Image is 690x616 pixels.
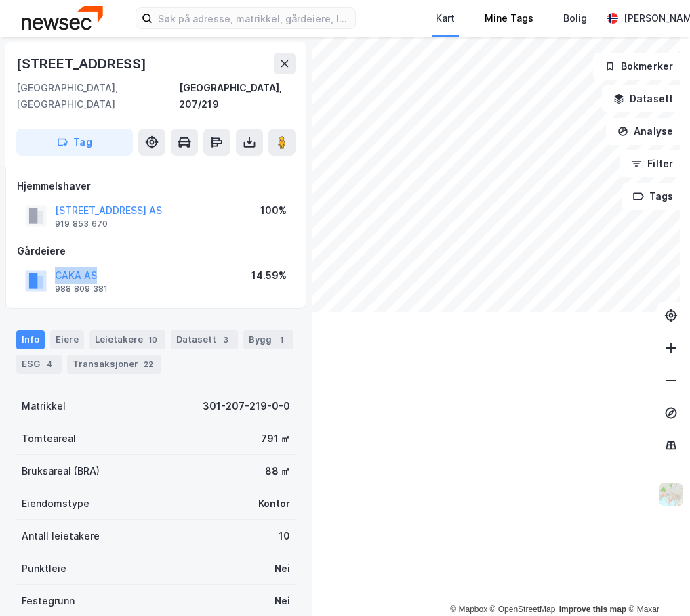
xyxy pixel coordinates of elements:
div: 4 [43,357,56,371]
button: Tag [16,129,133,156]
div: 22 [141,357,156,371]
div: Antall leietakere [22,528,100,544]
div: 88 ㎡ [265,463,290,479]
div: Gårdeiere [17,243,295,259]
div: Hjemmelshaver [17,178,295,194]
a: Mapbox [450,604,487,614]
div: ESG [16,355,62,374]
div: 100% [260,202,287,219]
div: Mine Tags [485,10,533,26]
div: Leietakere [89,330,165,349]
div: Eiere [50,330,84,349]
button: Bokmerker [593,53,685,80]
div: Bygg [243,330,293,349]
div: 791 ㎡ [261,431,290,447]
div: Festegrunn [22,593,75,609]
div: Kart [436,10,455,26]
div: 14.59% [251,267,287,284]
div: Nei [275,593,290,609]
img: Z [658,481,684,507]
div: 988 809 381 [55,284,108,294]
div: Bruksareal (BRA) [22,463,100,479]
div: Kontor [258,496,290,512]
button: Tags [622,183,685,210]
div: Punktleie [22,560,66,577]
div: Datasett [171,330,238,349]
button: Analyse [606,118,685,145]
a: Improve this map [559,604,626,614]
div: 10 [146,333,160,347]
div: Bolig [563,10,587,26]
input: Søk på adresse, matrikkel, gårdeiere, leietakere eller personer [153,8,355,28]
div: [GEOGRAPHIC_DATA], [GEOGRAPHIC_DATA] [16,80,179,112]
div: Info [16,330,45,349]
div: 3 [219,333,232,347]
iframe: Chat Widget [622,551,690,616]
div: Transaksjoner [67,355,161,374]
div: Eiendomstype [22,496,89,512]
div: 301-207-219-0-0 [203,398,290,414]
div: 1 [275,333,288,347]
img: newsec-logo.f6e21ccffca1b3a03d2d.png [22,6,103,30]
div: [GEOGRAPHIC_DATA], 207/219 [179,80,296,112]
div: 10 [279,528,290,544]
div: 919 853 670 [55,219,108,229]
a: OpenStreetMap [490,604,556,614]
button: Datasett [602,85,685,112]
div: Matrikkel [22,398,66,414]
div: Nei [275,560,290,577]
button: Filter [620,150,685,177]
div: [STREET_ADDRESS] [16,53,149,74]
div: Tomteareal [22,431,76,447]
